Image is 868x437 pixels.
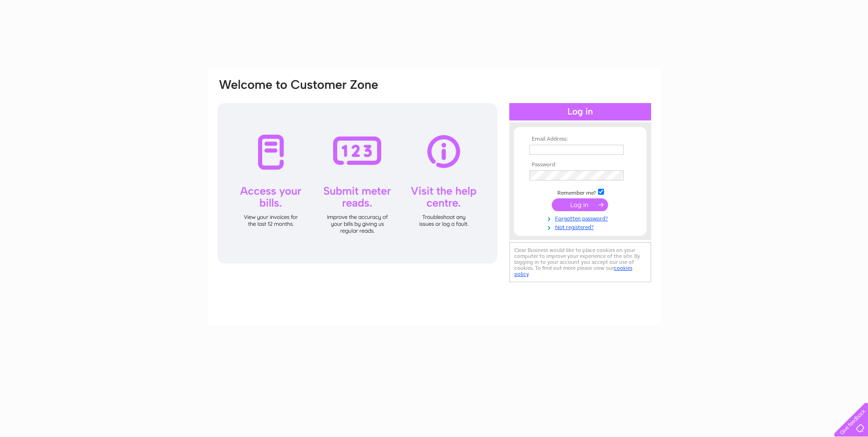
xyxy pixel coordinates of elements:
[527,136,633,142] th: Email Address:
[514,265,632,277] a: cookies policy
[527,162,633,168] th: Password:
[509,242,651,282] div: Clear Business would like to place cookies on your computer to improve your experience of the sit...
[529,213,633,222] a: Forgotten password?
[552,198,608,211] input: Submit
[527,187,633,197] td: Remember me?
[529,222,633,231] a: Not registered?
